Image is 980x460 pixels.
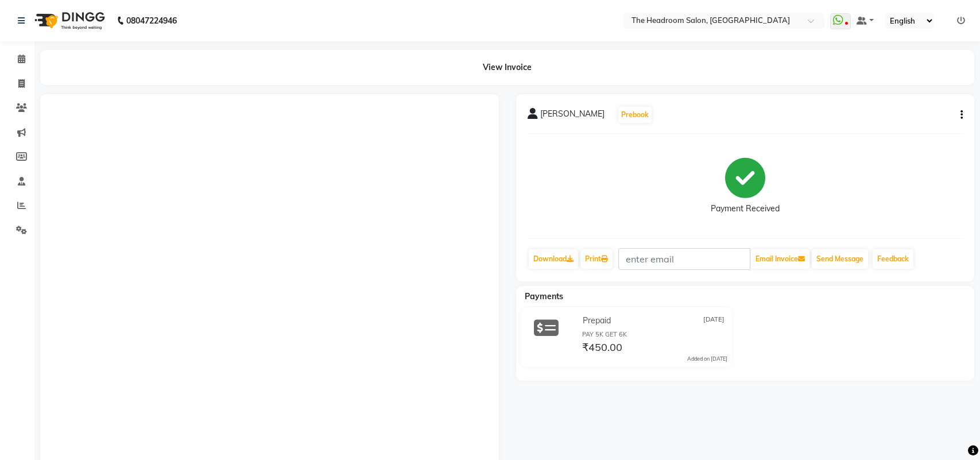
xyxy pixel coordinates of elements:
a: Print [580,249,613,269]
span: Prepaid [583,315,611,327]
span: [PERSON_NAME] [540,108,605,124]
span: Payments [525,291,563,301]
a: Feedback [873,249,913,269]
button: Email Invoice [751,249,809,269]
span: [DATE] [703,315,725,327]
img: logo [29,5,108,37]
a: Download [529,249,578,269]
input: enter email [618,248,750,270]
span: ₹450.00 [582,341,622,357]
div: Added on [DATE] [687,355,727,363]
button: Send Message [812,249,868,269]
div: PAY 5K GET 6K [582,330,727,339]
div: View Invoice [40,50,974,85]
button: Prebook [618,107,652,123]
b: 08047224946 [126,5,177,37]
div: Payment Received [711,203,780,215]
